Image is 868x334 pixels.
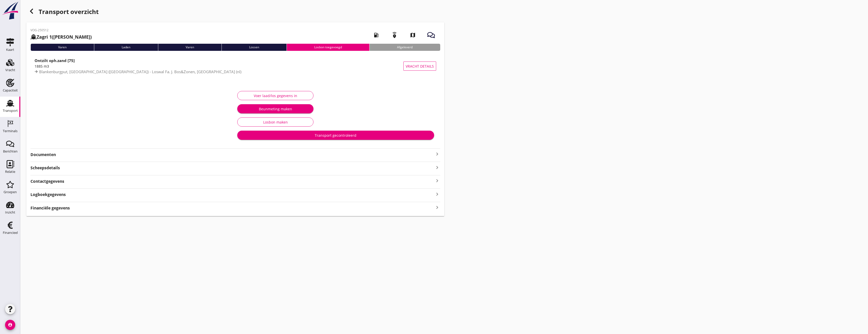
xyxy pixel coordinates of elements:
span: Vracht details [406,64,434,69]
i: keyboard_arrow_right [434,191,440,198]
div: Laden [94,44,158,51]
i: keyboard_arrow_right [434,151,440,157]
div: Vracht [5,68,15,72]
div: Voer laad/los gegevens in [242,93,309,98]
i: keyboard_arrow_right [434,204,440,211]
a: Ontzilt oph.zand [75]1885 m3Blankenburgput, [GEOGRAPHIC_DATA] ([GEOGRAPHIC_DATA]) - Loswal Fa. J.... [30,55,440,77]
strong: Zagri 1 [37,34,52,40]
button: Beunmeting maken [237,104,313,113]
button: Vracht details [403,62,436,71]
div: Losbon toegevoegd [287,44,369,51]
div: Transport overzicht [26,6,444,18]
h2: ([PERSON_NAME]) [30,34,92,40]
i: keyboard_arrow_right [434,164,440,171]
p: VOG-250512 [30,28,92,33]
i: account_circle [5,320,15,330]
div: Relatie [5,170,15,173]
div: Kaart [6,48,14,51]
i: emergency_share [387,28,402,42]
div: Terminals [3,129,18,133]
div: Groepen [4,190,17,194]
strong: Contactgegevens [30,178,64,184]
div: Transport [3,109,18,112]
strong: Documenten [30,152,434,158]
button: Losbon maken [237,117,313,127]
i: keyboard_arrow_right [434,177,440,184]
div: Berichten [3,150,18,153]
i: map [406,28,420,42]
div: Beunmeting maken [241,106,309,112]
i: local_gas_station [369,28,383,42]
div: Lossen [222,44,287,51]
span: Blankenburgput, [GEOGRAPHIC_DATA] ([GEOGRAPHIC_DATA]) - Loswal Fa. J. Bos&Zonen, [GEOGRAPHIC_DATA... [39,69,241,74]
div: Financieel [3,231,18,234]
strong: Financiële gegevens [30,205,70,211]
strong: Ontzilt oph.zand [75] [35,58,75,63]
strong: Scheepsdetails [30,165,60,171]
div: Afgeleverd [369,44,440,51]
div: Varen [30,44,94,51]
button: Transport gecontroleerd [237,131,434,140]
strong: Logboekgegevens [30,192,66,198]
div: Capaciteit [3,89,18,92]
div: Transport gecontroleerd [241,133,430,138]
div: Losbon maken [242,119,309,125]
div: 1885 m3 [35,64,403,69]
div: Varen [158,44,222,51]
button: Voer laad/los gegevens in [237,91,313,100]
img: logo-small.a267ee39.svg [1,1,19,20]
div: Inzicht [5,211,15,214]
